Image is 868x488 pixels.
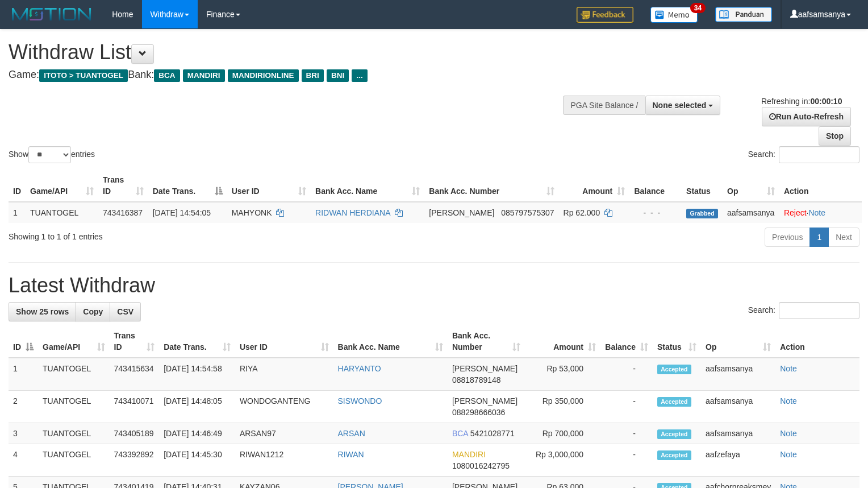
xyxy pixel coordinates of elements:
th: Bank Acc. Name: activate to sort column ascending [311,169,424,202]
a: Stop [819,126,851,146]
td: 4 [9,444,38,477]
th: Action [775,325,859,358]
div: - - - [634,207,677,218]
span: Copy 08818789148 to clipboard [452,375,501,384]
a: Reject [784,208,807,217]
td: 743415634 [110,358,160,391]
th: Bank Acc. Name: activate to sort column ascending [333,325,448,358]
input: Search: [779,146,859,163]
span: CSV [117,307,133,316]
td: aafsamsanya [701,391,775,423]
img: Feedback.jpg [577,7,633,23]
a: Note [808,208,825,217]
span: BCA [452,429,468,438]
span: Copy 1080016242795 to clipboard [452,461,510,470]
span: [PERSON_NAME] [452,396,518,406]
td: - [600,444,653,477]
span: [PERSON_NAME] [452,364,518,373]
span: [DATE] 14:54:05 [153,208,211,217]
th: User ID: activate to sort column ascending [235,325,333,358]
span: ITOTO > TUANTOGEL [39,69,128,82]
span: BRI [302,69,324,82]
td: aafsamsanya [723,202,779,223]
label: Search: [748,146,859,163]
td: aafsamsanya [701,423,775,444]
a: RIDWAN HERDIANA [315,208,390,217]
a: HARYANTO [338,364,381,373]
td: [DATE] 14:48:05 [159,391,235,423]
label: Search: [748,302,859,319]
th: ID [9,169,26,202]
span: Copy 085797575307 to clipboard [501,208,554,217]
span: BNI [327,69,349,82]
a: Copy [76,302,110,321]
th: Game/API: activate to sort column ascending [38,325,110,358]
span: MANDIRI [452,450,486,459]
span: Rp 62.000 [564,208,600,217]
a: 1 [809,228,829,247]
td: 2 [9,391,38,423]
a: Show 25 rows [9,302,76,321]
td: [DATE] 14:45:30 [159,444,235,477]
strong: 00:00:10 [810,97,842,106]
th: Balance [629,169,682,202]
a: Next [828,228,859,247]
span: 743416387 [103,208,143,217]
td: TUANTOGEL [38,444,110,477]
a: Previous [765,228,810,247]
td: 743405189 [110,423,160,444]
td: - [600,391,653,423]
td: - [600,358,653,391]
img: MOTION_logo.png [9,6,95,23]
span: Refreshing in: [761,97,842,106]
span: Accepted [657,397,691,407]
span: 34 [690,3,706,13]
th: Status: activate to sort column ascending [653,325,701,358]
th: Op: activate to sort column ascending [701,325,775,358]
th: Balance: activate to sort column ascending [600,325,653,358]
select: Showentries [28,146,71,163]
a: Note [780,450,797,459]
span: Accepted [657,450,691,460]
span: [PERSON_NAME] [429,208,494,217]
h1: Latest Withdraw [9,274,859,297]
span: BCA [154,69,180,82]
a: Run Auto-Refresh [762,107,851,126]
h1: Withdraw List [9,41,567,64]
button: None selected [645,96,721,115]
th: Date Trans.: activate to sort column ascending [159,325,235,358]
span: MANDIRI [183,69,225,82]
span: ... [352,69,367,82]
th: Trans ID: activate to sort column ascending [98,169,148,202]
div: PGA Site Balance / [563,96,645,115]
th: Bank Acc. Number: activate to sort column ascending [424,169,558,202]
td: WONDOGANTENG [235,391,333,423]
th: Amount: activate to sort column ascending [525,325,600,358]
td: 1 [9,202,26,223]
td: TUANTOGEL [38,358,110,391]
td: 743410071 [110,391,160,423]
span: Accepted [657,365,691,374]
td: aafzefaya [701,444,775,477]
th: User ID: activate to sort column ascending [227,169,311,202]
a: RIWAN [338,450,364,459]
th: Op: activate to sort column ascending [723,169,779,202]
span: Copy 5421028771 to clipboard [470,429,515,438]
td: TUANTOGEL [26,202,98,223]
th: Action [779,169,862,202]
td: TUANTOGEL [38,391,110,423]
span: Grabbed [686,209,718,218]
td: Rp 3,000,000 [525,444,600,477]
td: 1 [9,358,38,391]
td: [DATE] 14:46:49 [159,423,235,444]
td: Rp 700,000 [525,423,600,444]
th: Status [682,169,723,202]
td: aafsamsanya [701,358,775,391]
span: None selected [653,101,707,110]
th: Bank Acc. Number: activate to sort column ascending [448,325,525,358]
span: Accepted [657,429,691,439]
td: Rp 350,000 [525,391,600,423]
span: Copy [83,307,103,316]
td: 3 [9,423,38,444]
span: MANDIRIONLINE [228,69,299,82]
